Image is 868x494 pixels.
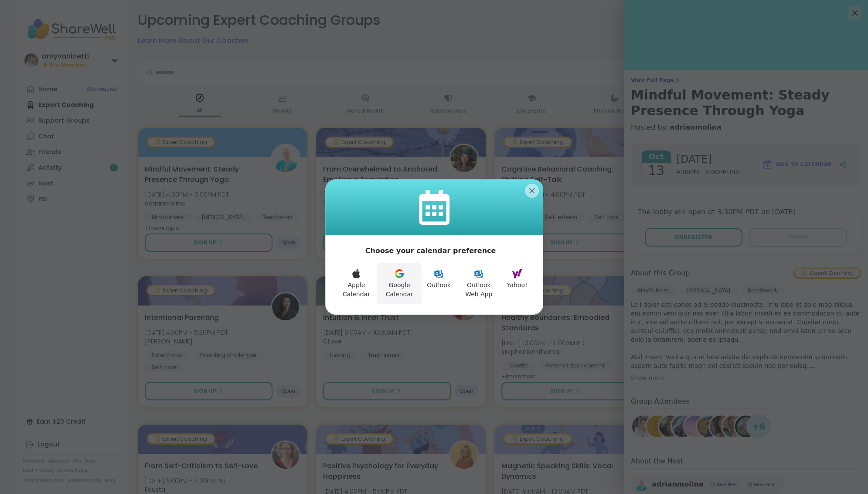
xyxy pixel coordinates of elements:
button: Outlook [422,263,456,304]
button: Outlook Web App [456,263,502,304]
button: Yahoo! [502,263,533,304]
button: Google Calendar [377,263,422,304]
p: Choose your calendar preference [365,246,496,256]
button: Apple Calendar [336,263,378,304]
